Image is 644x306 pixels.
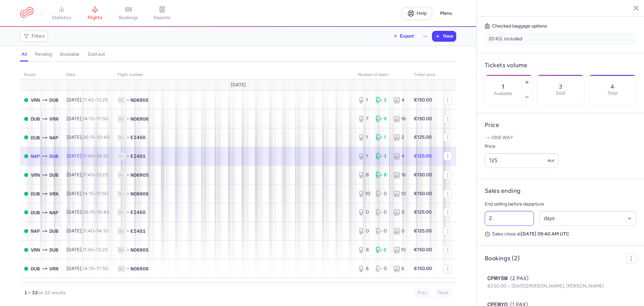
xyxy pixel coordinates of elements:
[354,70,410,80] th: number of seats
[32,34,45,39] span: Filters
[393,134,406,141] div: 2
[113,70,354,80] th: Flight number
[83,172,94,178] time: 11:45
[127,153,129,160] span: •
[127,116,129,122] span: •
[485,187,521,195] h4: Sales ending
[130,265,149,272] span: NO6906
[145,6,179,21] a: reports
[434,288,452,298] button: Next
[31,115,40,123] span: DUB
[414,247,432,253] strong: €150.00
[117,265,125,272] span: 1L
[96,116,108,122] time: 17:50
[49,171,58,179] span: DUB
[393,97,406,103] div: 4
[376,209,388,216] div: 0
[83,97,108,103] span: –
[83,228,108,234] span: –
[610,83,614,90] p: 4
[358,190,370,197] div: 10
[376,247,388,253] div: 2
[485,231,636,237] p: Sales close at
[130,209,146,216] span: EI450
[414,172,432,178] strong: €150.00
[485,142,558,150] label: Price
[83,247,94,253] time: 11:45
[485,200,636,208] p: End selling before departure
[127,265,129,272] span: •
[49,134,58,141] span: NAP
[97,209,109,215] time: 10:40
[127,172,129,178] span: •
[66,134,109,140] span: [DATE],
[358,209,370,216] div: 0
[83,266,94,271] time: 14:15
[494,91,512,96] label: Available
[393,172,406,178] div: 16
[31,96,40,104] span: VRN
[49,115,58,123] span: VRN
[485,153,558,168] input: ---
[83,266,108,271] span: –
[49,96,58,104] span: DUB
[559,83,562,90] p: 3
[117,153,125,160] span: 1L
[66,172,108,178] span: [DATE],
[358,172,370,178] div: 8
[393,116,406,122] div: 16
[358,134,370,141] div: 1
[97,153,108,159] time: 14:10
[31,265,40,272] span: DUB
[62,70,113,80] th: date
[487,283,512,289] span: €250.00
[130,247,149,253] span: NO6905
[393,247,406,253] div: 10
[393,228,406,234] div: 0
[376,97,388,103] div: 3
[49,246,58,254] span: DUB
[35,51,52,57] h4: pending
[410,70,439,80] th: Ticket price
[130,134,146,141] span: EI450
[130,153,146,160] span: EI451
[83,153,108,159] span: –
[88,15,102,21] span: flights
[485,61,636,69] h4: Tickets volume
[49,152,58,160] span: DUB
[83,97,94,103] time: 11:45
[96,172,108,178] time: 13:25
[548,158,555,163] span: eur
[393,265,406,272] div: 6
[414,288,432,298] button: Prev.
[45,6,78,21] a: statistics
[83,247,108,253] span: –
[66,266,108,271] span: [DATE],
[83,209,109,215] span: –
[83,116,94,122] time: 14:15
[417,11,427,16] span: Help
[20,31,48,41] button: Filters
[66,209,109,215] span: [DATE],
[556,91,565,96] p: Sold
[487,274,634,282] div: (2 PAX)
[117,97,125,103] span: 1L
[112,6,145,21] a: bookings
[117,172,125,178] span: 1L
[24,290,38,296] strong: 1 – 32
[49,190,58,198] span: VRN
[60,51,79,57] h4: bookable
[78,6,112,21] a: flights
[402,7,432,20] a: Help
[52,15,71,21] span: statistics
[358,153,370,160] div: 1
[66,153,108,159] span: [DATE],
[485,134,636,141] p: One way
[376,153,388,160] div: 3
[117,247,125,253] span: 1L
[83,191,108,196] span: –
[154,15,170,21] span: reports
[393,190,406,197] div: 10
[83,228,94,234] time: 11:40
[66,247,108,253] span: [DATE],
